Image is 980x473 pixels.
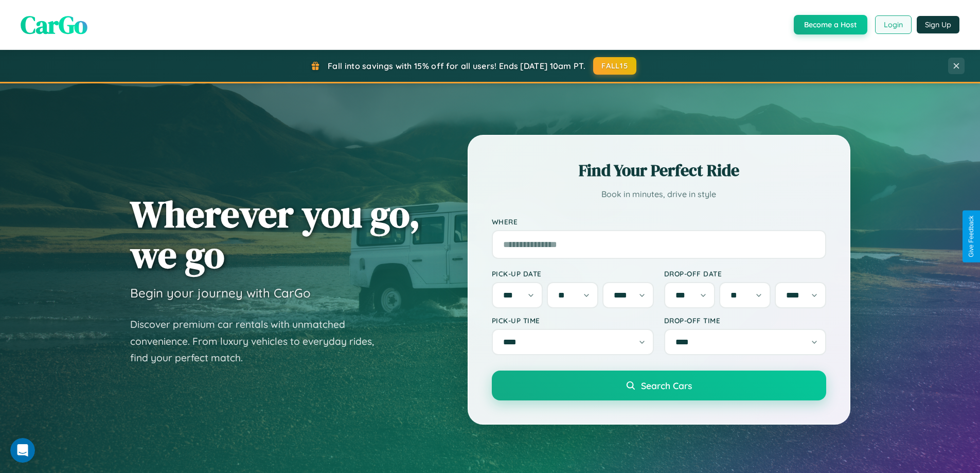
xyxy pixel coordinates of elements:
label: Where [492,217,826,226]
label: Drop-off Date [664,269,826,278]
label: Pick-up Time [492,316,654,325]
h2: Find Your Perfect Ride [492,159,826,182]
label: Pick-up Date [492,269,654,278]
p: Discover premium car rentals with unmatched convenience. From luxury vehicles to everyday rides, ... [130,316,387,366]
button: Sign Up [917,16,959,33]
div: Give Feedback [968,216,975,257]
button: Search Cars [492,371,826,400]
span: CarGo [21,8,87,42]
iframe: Intercom live chat [10,438,35,463]
h1: Wherever you go, we go [130,194,420,275]
button: Login [875,15,912,34]
span: Search Cars [641,380,692,391]
label: Drop-off Time [664,316,826,325]
button: Become a Host [794,15,867,34]
h3: Begin your journey with CarGo [130,285,311,301]
span: Fall into savings with 15% off for all users! Ends [DATE] 10am PT. [328,61,585,71]
button: FALL15 [593,57,636,75]
p: Book in minutes, drive in style [492,187,826,202]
